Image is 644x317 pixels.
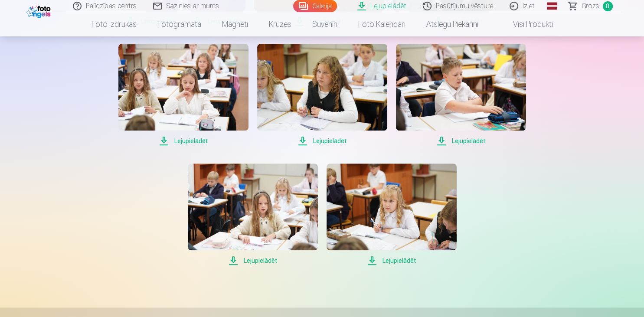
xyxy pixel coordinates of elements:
a: Fotogrāmata [147,12,212,36]
a: Lejupielādēt [257,44,387,146]
a: Visi produkti [489,12,563,36]
a: Magnēti [212,12,258,36]
a: Lejupielādēt [396,44,526,146]
span: Lejupielādēt [188,255,318,266]
a: Lejupielādēt [118,44,248,146]
a: Krūzes [258,12,302,36]
a: Atslēgu piekariņi [416,12,489,36]
a: Suvenīri [302,12,348,36]
span: Lejupielādēt [396,136,526,146]
span: Grozs [582,1,599,11]
a: Foto izdrukas [81,12,147,36]
span: 0 [603,1,613,11]
a: Lejupielādēt [327,163,457,266]
span: Lejupielādēt [118,136,248,146]
span: Lejupielādēt [327,255,457,266]
a: Foto kalendāri [348,12,416,36]
a: Lejupielādēt [188,163,318,266]
img: /fa1 [26,3,53,18]
span: Lejupielādēt [257,136,387,146]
